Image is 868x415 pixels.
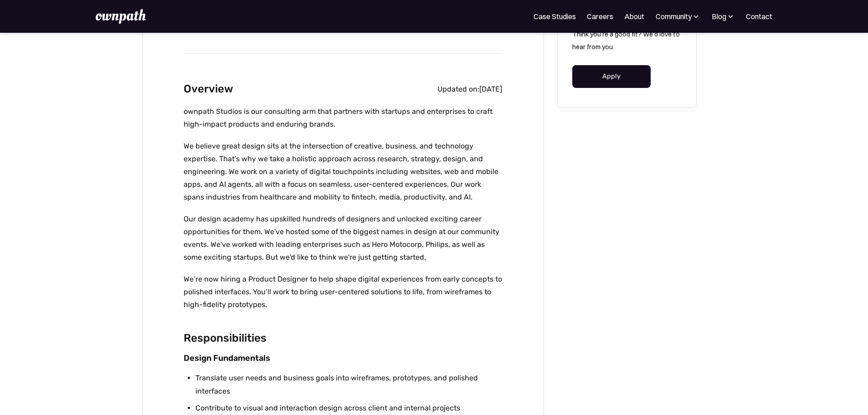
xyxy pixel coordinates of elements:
li: Contribute to visual and interaction design across client and internal projects [195,402,502,415]
h2: Responsibilities [184,329,502,347]
div: Updated on: [437,85,479,94]
a: About [624,11,644,22]
div: Blog [712,11,726,22]
div: Blog [711,11,735,22]
div: [DATE] [479,85,502,94]
a: Case Studies [534,11,576,22]
p: Our design academy has upskilled hundreds of designers and unlocked exciting career opportunities... [184,213,502,264]
a: Apply [572,65,651,88]
li: Translate user needs and business goals into wireframes, prototypes, and polished interfaces [195,372,502,398]
div: Community [655,11,700,22]
p: Think you're a good fit? We'd love to hear from you. [572,28,682,53]
h2: Overview [184,80,233,98]
p: ownpath Studios is our consulting arm that partners with startups and enterprises to craft high-i... [184,105,502,131]
div: Community [656,11,692,22]
p: We believe great design sits at the intersection of creative, business, and technology expertise.... [184,140,502,204]
a: Contact [746,11,772,22]
strong: Design Fundamentals [184,353,270,363]
a: Careers [587,11,613,22]
p: We’re now hiring a Product Designer to help shape digital experiences from early concepts to poli... [184,273,502,311]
